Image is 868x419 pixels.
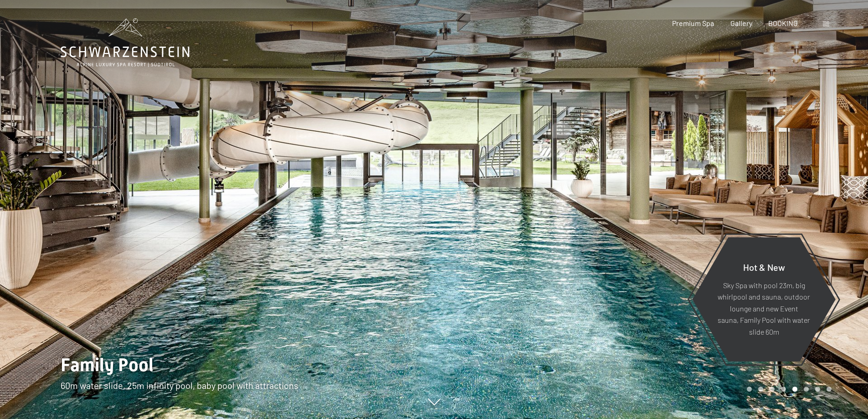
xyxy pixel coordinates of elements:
span: Hot & New [743,261,785,272]
div: Carousel Page 5 (Current Slide) [792,387,797,392]
div: Carousel Page 6 [804,387,809,392]
a: Hot & New Sky Spa with pool 23m, big whirlpool and sauna, outdoor lounge and new Event sauna, Fam... [692,237,836,362]
div: Carousel Page 7 [815,387,820,392]
div: Carousel Page 4 [781,387,786,392]
a: BOOKING [768,19,798,27]
div: Carousel Pagination [744,387,832,392]
div: Carousel Page 1 [747,387,752,392]
a: Premium Spa [672,19,714,27]
div: Carousel Page 3 [770,387,775,392]
div: Carousel Page 8 [827,387,832,392]
div: Carousel Page 2 [758,387,763,392]
a: Gallery [730,19,752,27]
p: Sky Spa with pool 23m, big whirlpool and sauna, outdoor lounge and new Event sauna, Family Pool w... [714,279,813,337]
